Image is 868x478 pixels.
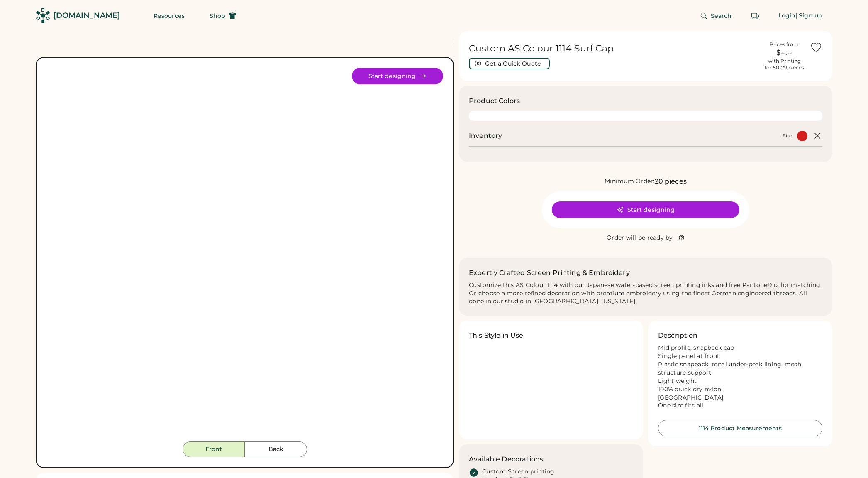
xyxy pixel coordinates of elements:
div: Custom Screen printing [482,468,555,476]
button: Get a Quick Quote [469,58,550,69]
button: Back [245,441,307,457]
span: Search [711,13,732,19]
div: 1114 Style Image [58,68,432,441]
h2: Expertly Crafted Screen Printing & Embroidery [469,268,630,278]
button: Shop [200,7,246,24]
button: Resources [144,7,195,24]
div: Prices from [770,41,799,48]
h2: Inventory [469,131,502,141]
div: $--.-- [763,48,805,58]
h1: Custom AS Colour 1114 Surf Cap [469,43,758,54]
div: 20 pieces [655,176,687,186]
div: Login [778,12,796,20]
img: 1114 - Fire Front Image [58,68,432,441]
button: Front [183,441,245,457]
h3: Description [658,331,698,341]
div: | Sign up [795,12,822,20]
button: Start designing [552,201,739,218]
button: Start designing [352,68,443,84]
span: Shop [210,13,225,19]
h3: Available Decorations [469,454,543,464]
div: with Printing for 50-79 pieces [765,58,804,71]
div: Mid profile, snapback cap Single panel at front Plastic snapback, tonal under-peak lining, mesh s... [658,344,822,410]
h3: This Style in Use [469,331,524,341]
button: Search [690,7,742,24]
div: Customize this AS Colour 1114 with our Japanese water-based screen printing inks and free Pantone... [469,281,822,306]
button: Retrieve an order [747,7,763,24]
img: yH5BAEAAAAALAAAAAABAAEAAAIBRAA7 [471,346,549,424]
div: [DOMAIN_NAME] [54,10,120,21]
h3: Product Colors [469,96,520,106]
div: Order will be ready by [607,234,673,242]
img: Rendered Logo - Screens [36,8,50,23]
div: Minimum Order: [605,177,655,186]
div: Fire [783,132,792,139]
img: yH5BAEAAAAALAAAAAABAAEAAAIBRAA7 [553,346,631,424]
button: 1114 Product Measurements [658,420,822,436]
div: FREE SHIPPING [453,36,524,47]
